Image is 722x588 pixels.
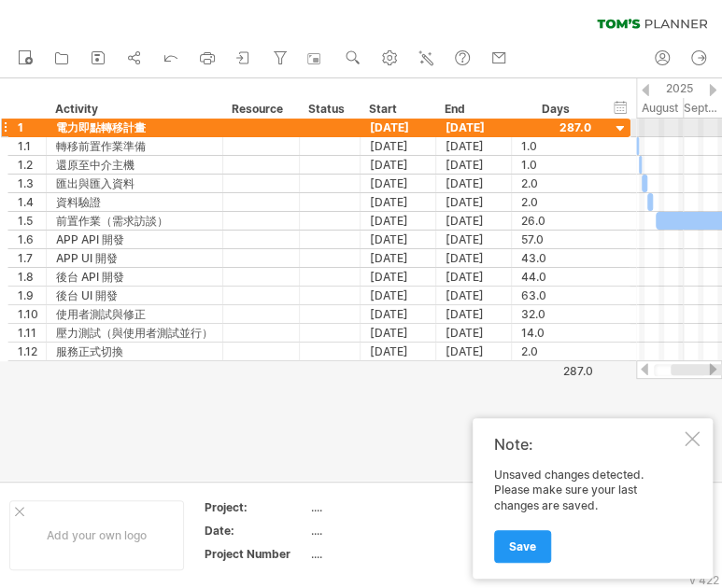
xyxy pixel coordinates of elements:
div: 匯出與匯入資料 [56,175,213,192]
div: [DATE] [436,175,512,192]
div: .... [311,499,468,515]
div: [DATE] [436,287,512,304]
div: 63.0 [521,287,591,304]
div: 26.0 [521,212,591,230]
div: APP UI 開發 [56,249,213,267]
div: 資料驗證 [56,193,213,211]
div: Start [369,100,425,119]
div: [DATE] [436,343,512,360]
div: 1.0 [521,137,591,155]
div: Project: [205,499,307,515]
div: 1.11 [18,324,46,342]
div: 1.2 [18,156,46,174]
div: Note: [494,435,681,454]
div: [DATE] [436,268,512,286]
div: [DATE] [361,249,436,267]
div: 1.4 [18,193,46,211]
div: 14.0 [521,324,591,342]
div: 1.5 [18,212,46,230]
div: Add your own logo [9,500,184,570]
div: 2.0 [521,343,591,360]
div: Unsaved changes detected. Please make sure your last changes are saved. [494,468,681,562]
div: 使用者測試與修正 [56,305,213,323]
div: [DATE] [436,305,512,323]
div: August 2025 [597,98,684,118]
div: [DATE] [361,305,436,323]
div: 2.0 [521,193,591,211]
div: [DATE] [436,119,512,136]
div: 44.0 [521,268,591,286]
div: End [445,100,501,119]
div: [DATE] [361,343,436,360]
div: 287.0 [513,364,593,378]
div: 1.12 [18,343,46,360]
div: [DATE] [361,268,436,286]
div: Resource [232,100,289,119]
span: Save [509,539,536,553]
div: .... [311,523,468,539]
div: 1.3 [18,175,46,192]
div: v 422 [689,573,719,587]
div: APP API 開發 [56,231,213,248]
div: 57.0 [521,231,591,248]
div: [DATE] [361,156,436,174]
div: 1 [18,119,46,136]
div: [DATE] [436,137,512,155]
div: [DATE] [361,324,436,342]
div: [DATE] [361,212,436,230]
div: 1.9 [18,287,46,304]
div: [DATE] [361,175,436,192]
div: [DATE] [436,231,512,248]
div: [DATE] [436,193,512,211]
div: [DATE] [361,193,436,211]
div: [DATE] [436,249,512,267]
div: [DATE] [436,324,512,342]
div: 1.1 [18,137,46,155]
div: 前置作業（需求訪談） [56,212,213,230]
div: 1.8 [18,268,46,286]
div: [DATE] [361,287,436,304]
div: 2.0 [521,175,591,192]
div: [DATE] [436,212,512,230]
div: 1.0 [521,156,591,174]
div: 後台 API 開發 [56,268,213,286]
div: Project Number [205,546,307,562]
div: .... [311,546,468,562]
a: Save [494,530,551,563]
div: [DATE] [361,119,436,136]
div: 1.10 [18,305,46,323]
div: 電力即點轉移計畫 [56,119,213,136]
div: [DATE] [361,137,436,155]
div: 後台 UI 開發 [56,287,213,304]
div: [DATE] [361,231,436,248]
div: Activity [55,100,212,119]
div: Status [308,100,349,119]
div: [DATE] [436,156,512,174]
div: 32.0 [521,305,591,323]
div: 轉移前置作業準備 [56,137,213,155]
div: 1.6 [18,231,46,248]
div: Date: [205,523,307,539]
div: 還原至中介主機 [56,156,213,174]
div: 1.7 [18,249,46,267]
div: 壓力測試（與使用者測試並行） [56,324,213,342]
div: 服務正式切換 [56,343,213,360]
div: Days [511,100,600,119]
div: 43.0 [521,249,591,267]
